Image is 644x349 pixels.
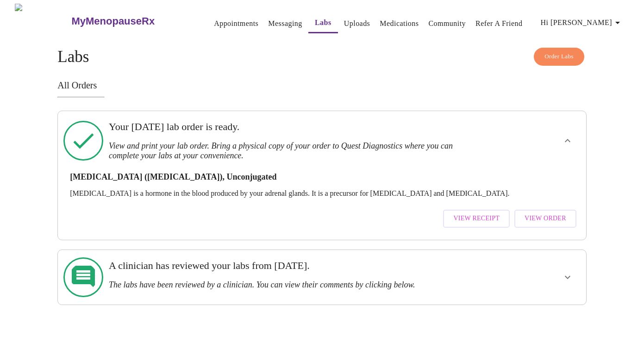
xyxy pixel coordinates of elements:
h3: The labs have been reviewed by a clinician. You can view their comments by clicking below. [109,280,484,290]
button: Uploads [340,14,374,33]
h3: MyMenopauseRx [71,15,155,27]
button: Labs [308,13,338,33]
button: View Receipt [443,210,510,228]
h3: View and print your lab order. Bring a physical copy of your order to Quest Diagnostics where you... [109,141,484,161]
span: Order Labs [544,51,574,62]
span: View Receipt [453,213,500,224]
button: Refer a Friend [472,14,526,33]
a: MyMenopauseRx [70,5,192,37]
span: Hi [PERSON_NAME] [541,16,623,29]
a: View Receipt [441,205,512,232]
a: Refer a Friend [475,17,523,30]
a: View Order [512,205,579,232]
h4: Labs [57,48,587,66]
button: show more [556,266,579,288]
button: View Order [514,210,576,228]
button: Appointments [210,14,262,33]
a: Messaging [268,17,302,30]
button: Medications [376,14,422,33]
button: Messaging [264,14,306,33]
a: Appointments [214,17,258,30]
a: Community [428,17,466,30]
button: Order Labs [534,48,584,66]
a: Labs [315,16,331,29]
img: MyMenopauseRx Logo [15,4,70,38]
a: Uploads [344,17,370,30]
h3: Your [DATE] lab order is ready. [109,121,484,133]
h3: All Orders [57,80,587,91]
span: View Order [525,213,566,224]
h3: A clinician has reviewed your labs from [DATE]. [109,260,484,272]
p: [MEDICAL_DATA] is a hormone in the blood produced by your adrenal glands. It is a precursor for [... [70,189,574,198]
button: show more [556,130,579,152]
h3: [MEDICAL_DATA] ([MEDICAL_DATA]), Unconjugated [70,172,574,182]
button: Hi [PERSON_NAME] [537,13,627,32]
a: Medications [380,17,419,30]
button: Community [425,14,469,33]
